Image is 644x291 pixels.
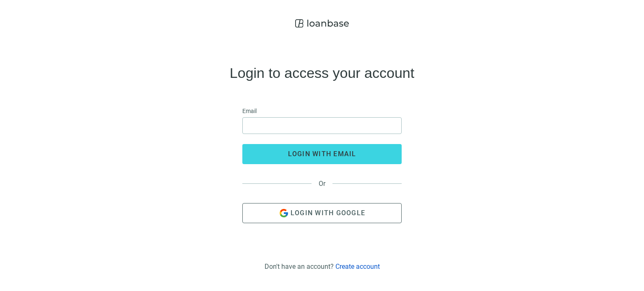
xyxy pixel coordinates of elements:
div: Don't have an account? [265,263,380,270]
span: login with email [288,150,356,158]
a: Create account [335,263,380,270]
button: login with email [242,144,402,164]
span: Or [312,180,332,188]
h4: Login to access your account [230,66,414,80]
span: Login with Google [291,209,365,217]
button: Login with Google [242,203,402,223]
span: Email [242,106,257,116]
